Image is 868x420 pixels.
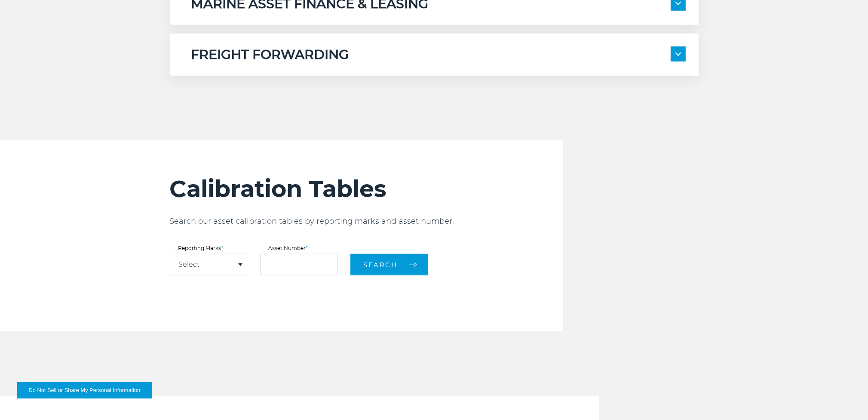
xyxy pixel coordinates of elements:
span: Search [364,261,398,269]
label: Asset Number [260,246,337,251]
button: Search arrow arrow [350,254,428,275]
h5: FREIGHT FORWARDING [191,46,349,63]
img: arrow [675,2,681,5]
button: Do Not Sell or Share My Personal Information [17,382,152,398]
h2: Calibration Tables [170,175,563,203]
img: arrow [675,52,681,56]
p: Search our asset calibration tables by reporting marks and asset number. [170,216,563,226]
a: Select [179,261,200,268]
label: Reporting Marks [170,246,247,251]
